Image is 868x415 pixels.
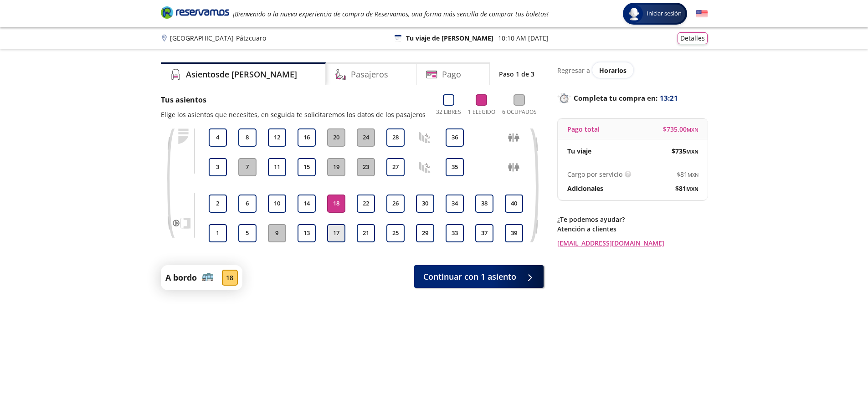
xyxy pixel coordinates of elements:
[386,224,405,242] button: 25
[677,169,699,179] span: $ 81
[599,66,627,75] span: Horarios
[209,195,227,213] button: 2
[233,10,549,18] em: ¡Bienvenido a la nueva experiencia de compra de Reservamos, una forma más sencilla de comprar tus...
[446,195,464,213] button: 34
[357,224,375,242] button: 21
[499,69,534,79] p: Paso 1 de 3
[686,148,699,155] small: MXN
[161,110,426,119] p: Elige los asientos que necesites, en seguida te solicitaremos los datos de los pasajeros
[687,126,699,133] small: MXN
[567,169,622,179] p: Cargo por servicio
[675,184,699,193] span: $ 81
[327,224,345,242] button: 17
[446,224,464,242] button: 33
[386,128,405,147] button: 28
[238,158,257,176] button: 7
[161,94,426,105] p: Tus asientos
[298,128,316,147] button: 16
[567,124,600,134] p: Pago total
[505,195,523,213] button: 40
[268,158,286,176] button: 11
[557,62,708,78] div: Regresar a ver horarios
[567,146,591,156] p: Tu viaje
[414,265,544,288] button: Continuar con 1 asiento
[423,271,516,283] span: Continuar con 1 asiento
[209,224,227,242] button: 1
[567,184,603,193] p: Adicionales
[161,5,229,19] i: Brand Logo
[498,33,549,43] p: 10:10 AM [DATE]
[268,195,286,213] button: 10
[209,158,227,176] button: 3
[557,224,708,234] p: Atención a clientes
[557,92,708,104] p: Completa tu compra en :
[672,146,699,156] span: $ 735
[678,32,708,44] button: Detalles
[643,9,685,18] span: Iniciar sesión
[209,128,227,147] button: 4
[161,5,229,22] a: Brand Logo
[468,108,495,116] p: 1 Elegido
[446,128,464,147] button: 36
[357,158,375,176] button: 23
[660,93,678,103] span: 13:21
[298,224,316,242] button: 13
[406,33,493,43] p: Tu viaje de [PERSON_NAME]
[505,224,523,242] button: 39
[696,8,708,20] button: English
[663,124,699,134] span: $ 735.00
[238,224,257,242] button: 5
[442,68,461,81] h4: Pago
[222,270,238,286] div: 18
[386,195,405,213] button: 26
[688,171,699,178] small: MXN
[357,128,375,147] button: 24
[268,128,286,147] button: 12
[502,108,537,116] p: 6 Ocupados
[557,215,708,224] p: ¿Te podemos ayudar?
[170,33,266,43] p: [GEOGRAPHIC_DATA] - Pátzcuaro
[557,238,708,248] a: [EMAIL_ADDRESS][DOMAIN_NAME]
[557,66,590,75] p: Regresar a
[386,158,405,176] button: 27
[475,224,493,242] button: 37
[238,195,257,213] button: 6
[238,128,257,147] button: 8
[351,68,388,81] h4: Pasajeros
[446,158,464,176] button: 35
[436,108,461,116] p: 32 Libres
[165,272,197,284] p: A bordo
[327,195,345,213] button: 18
[416,195,434,213] button: 30
[475,195,493,213] button: 38
[327,158,345,176] button: 19
[268,224,286,242] button: 9
[327,128,345,147] button: 20
[416,224,434,242] button: 29
[357,195,375,213] button: 22
[298,195,316,213] button: 14
[186,68,297,81] h4: Asientos de [PERSON_NAME]
[686,185,699,192] small: MXN
[298,158,316,176] button: 15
